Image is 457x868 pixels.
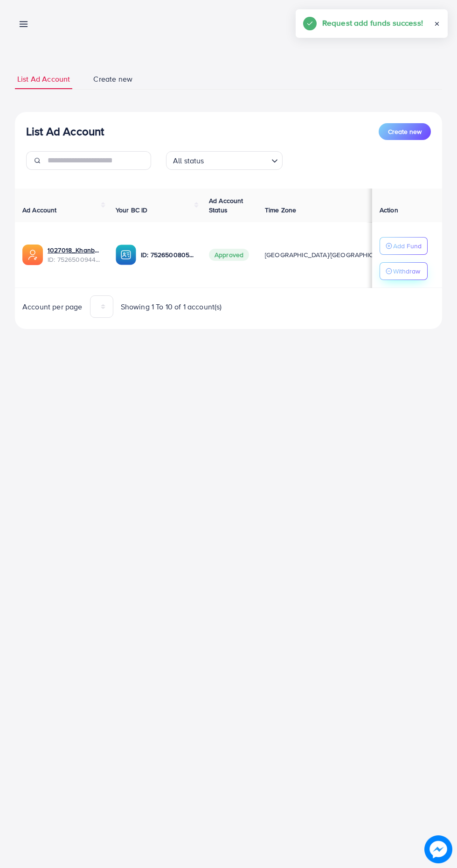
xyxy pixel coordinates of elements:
[22,301,83,312] span: Account per page
[48,255,101,264] span: ID: 7526500944935256080
[380,262,428,280] button: Withdraw
[121,301,222,312] span: Showing 1 To 10 of 1 account(s)
[379,123,431,140] button: Create new
[166,151,283,170] div: Search for option
[22,245,43,265] img: ic-ads-acc.e4c84228.svg
[48,245,101,265] div: <span class='underline'>1027018_Khanbhia_1752400071646</span></br>7526500944935256080
[393,266,420,277] p: Withdraw
[380,237,428,255] button: Add Fund
[22,205,57,215] span: Ad Account
[17,74,70,84] span: List Ad Account
[393,240,422,252] p: Add Fund
[265,250,395,259] span: [GEOGRAPHIC_DATA]/[GEOGRAPHIC_DATA]
[265,205,296,215] span: Time Zone
[322,17,423,29] h5: Request add funds success!
[209,196,243,215] span: Ad Account Status
[209,249,249,261] span: Approved
[171,154,206,168] span: All status
[116,205,148,215] span: Your BC ID
[380,205,398,215] span: Action
[116,245,136,265] img: ic-ba-acc.ded83a64.svg
[424,835,452,863] img: image
[141,249,194,260] p: ID: 7526500805902909457
[207,152,268,168] input: Search for option
[388,127,422,136] span: Create new
[48,245,101,255] a: 1027018_Khanbhia_1752400071646
[26,125,104,138] h3: List Ad Account
[93,74,132,84] span: Create new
